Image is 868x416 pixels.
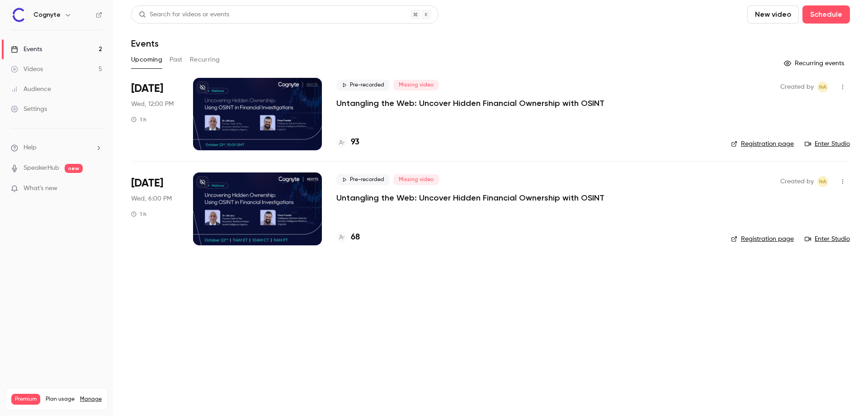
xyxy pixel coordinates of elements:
h4: 68 [351,231,360,244]
a: 93 [336,136,359,148]
div: Settings [11,105,47,114]
div: Videos [11,65,43,74]
span: [DATE] [131,81,163,96]
a: SpeakerHub [24,163,59,173]
button: Upcoming [131,53,162,67]
span: Created by [780,81,814,92]
a: Registration page [731,139,794,148]
span: Wed, 6:00 PM [131,194,172,203]
span: Plan usage [46,396,75,403]
div: Oct 22 Wed, 12:00 PM (Asia/Jerusalem) [131,78,179,150]
iframe: Noticeable Trigger [91,185,102,193]
a: Manage [80,396,102,403]
a: Registration page [731,234,794,244]
span: NA [819,81,826,92]
div: Audience [11,85,51,94]
span: NA [819,176,826,187]
button: Recurring [190,53,220,67]
span: Pre-recorded [336,80,390,91]
button: Past [170,53,183,67]
span: Pre-recorded [336,174,390,185]
a: Untangling the Web: Uncover Hidden Financial Ownership with OSINT [336,192,604,203]
span: Created by [780,176,814,187]
span: Missing video [393,80,439,91]
span: Noah Adler [817,176,828,187]
span: new [65,164,83,173]
h4: 93 [351,136,359,148]
span: Help [24,143,37,153]
span: Missing video [393,174,439,185]
li: help-dropdown-opener [11,143,102,153]
a: Enter Studio [805,139,850,148]
div: Oct 22 Wed, 11:00 AM (America/New York) [131,172,179,245]
h1: Events [131,38,159,49]
span: [DATE] [131,176,163,191]
img: Cognyte [11,8,26,22]
span: Wed, 12:00 PM [131,100,174,109]
button: Recurring events [780,56,850,71]
div: Events [11,45,42,54]
span: Premium [11,394,40,405]
button: Schedule [802,5,850,24]
div: 1 h [131,116,146,123]
button: New video [747,5,799,24]
span: What's new [24,184,57,193]
div: Search for videos or events [139,10,229,19]
div: 1 h [131,210,146,218]
a: 68 [336,231,360,244]
a: Untangling the Web: Uncover Hidden Financial Ownership with OSINT [336,98,604,109]
a: Enter Studio [805,234,850,244]
h6: Cognyte [33,10,61,19]
span: Noah Adler [817,81,828,92]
